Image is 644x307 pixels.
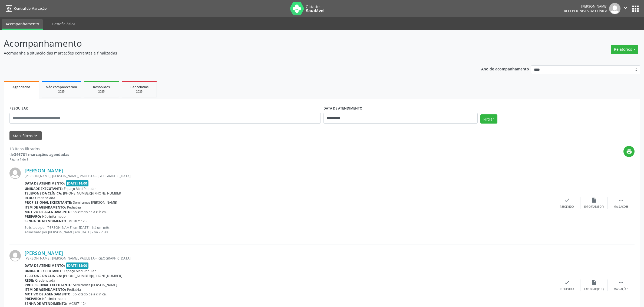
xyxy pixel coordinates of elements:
div: Página 1 de 1 [9,157,69,162]
b: Data de atendimento: [25,181,65,186]
span: Recepcionista da clínica [564,9,607,13]
span: Não informado [42,296,65,301]
a: [PERSON_NAME] [25,168,63,173]
div: de [9,152,69,157]
span: M02871124 [68,301,87,306]
p: Acompanhe a situação das marcações correntes e finalizadas [4,50,449,56]
strong: 346761 marcações agendadas [14,152,69,157]
img: img [609,3,620,14]
div: [PERSON_NAME], [PERSON_NAME], PAULISTA - [GEOGRAPHIC_DATA] [25,174,553,178]
a: Central de Marcação [4,4,47,13]
b: Preparo: [25,296,41,301]
span: Credenciada [35,196,55,200]
span: Cancelados [130,85,148,89]
button: Filtrar [480,114,497,124]
b: Unidade executante: [25,269,63,273]
span: Semirames [PERSON_NAME] [73,283,117,287]
b: Profissional executante: [25,283,72,287]
span: [DATE] 14:00 [66,262,89,269]
div: Exportar (PDF) [584,205,604,209]
div: Resolvido [560,205,574,209]
span: [PHONE_NUMBER]/[PHONE_NUMBER] [63,274,122,278]
span: M02871123 [68,219,87,223]
b: Telefone da clínica: [25,274,62,278]
span: Não informado [42,214,65,219]
span: Espaço Med Popular [64,269,96,273]
p: Acompanhamento [4,37,449,50]
button: print [623,146,635,157]
div: 2025 [126,90,153,94]
b: Motivo de agendamento: [25,292,72,296]
b: Item de agendamento: [25,287,66,292]
b: Rede: [25,196,34,200]
div: Exportar (PDF) [584,287,604,291]
button: apps [631,4,640,13]
div: [PERSON_NAME] [564,4,607,9]
i:  [618,197,624,203]
img: img [9,168,21,179]
span: Pediatria [67,287,81,292]
b: Profissional executante: [25,200,72,205]
button:  [620,3,631,14]
span: Pediatria [67,205,81,210]
p: Ano de acompanhamento [481,65,529,72]
a: Acompanhamento [2,19,43,30]
button: Relatórios [611,45,638,54]
div: [PERSON_NAME], [PERSON_NAME], PAULISTA - [GEOGRAPHIC_DATA] [25,256,553,261]
b: Rede: [25,278,34,283]
b: Preparo: [25,214,41,219]
a: Beneficiários [48,19,79,29]
div: 2025 [88,90,115,94]
span: [PHONE_NUMBER]/[PHONE_NUMBER] [63,191,122,196]
i: insert_drive_file [591,197,597,203]
b: Senha de atendimento: [25,301,67,306]
div: 2025 [46,90,77,94]
i:  [618,279,624,285]
b: Motivo de agendamento: [25,210,72,214]
span: Solicitado pela clínica. [73,292,107,296]
span: [DATE] 14:00 [66,180,89,186]
div: Mais ações [614,287,628,291]
i: print [626,149,632,155]
i: insert_drive_file [591,279,597,285]
label: PESQUISAR [9,104,28,113]
label: DATA DE ATENDIMENTO [323,104,362,113]
span: Espaço Med Popular [64,186,96,191]
span: Central de Marcação [14,6,47,11]
b: Item de agendamento: [25,205,66,210]
img: img [9,250,21,261]
span: Semirames [PERSON_NAME] [73,200,117,205]
i: check [564,197,570,203]
b: Data de atendimento: [25,263,65,268]
i:  [623,5,629,11]
span: Solicitado pela clínica. [73,210,107,214]
span: Resolvidos [93,85,110,89]
b: Telefone da clínica: [25,191,62,196]
b: Senha de atendimento: [25,219,67,223]
div: Resolvido [560,287,574,291]
span: Agendados [12,85,30,89]
span: Não compareceram [46,85,77,89]
b: Unidade executante: [25,186,63,191]
span: Credenciada [35,278,55,283]
div: Mais ações [614,205,628,209]
i: check [564,279,570,285]
p: Solicitado por [PERSON_NAME] em [DATE] - há um mês Atualizado por [PERSON_NAME] em [DATE] - há 2 ... [25,225,553,234]
div: 13 itens filtrados [9,146,69,152]
button: Mais filtroskeyboard_arrow_down [9,131,42,141]
a: [PERSON_NAME] [25,250,63,256]
i: keyboard_arrow_down [33,133,39,139]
